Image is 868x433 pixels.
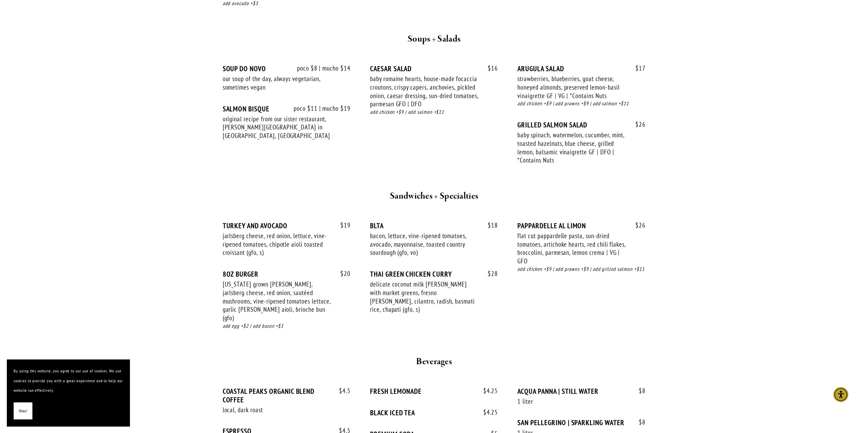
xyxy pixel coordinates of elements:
[517,221,645,230] div: PAPPARDELLE AL LIMON
[332,387,351,395] span: 4.5
[635,221,639,229] span: $
[223,105,351,113] div: SALMON BISQUE
[235,32,633,46] h2: Soups + Salads
[517,131,626,165] div: baby spinach, watermelon, cucumber, mint, toasted hazelnuts, blue cheese, grilled lemon, balsamic...
[370,75,479,108] div: baby romaine hearts, house-made focaccia croutons, crispy capers, anchovies, pickled onion, caesa...
[517,387,645,396] div: ACQUA PANNA | STILL WATER
[833,387,848,402] div: Accessibility Menu
[223,232,331,257] div: jarlsberg cheese, red onion, lettuce, vine-ripened tomatoes, chipotle aioli toasted croissant (gf...
[483,408,486,416] span: $
[340,221,344,229] span: $
[223,270,351,278] div: 8OZ BURGER
[632,418,646,426] span: 8
[14,402,32,420] button: Okay!
[223,387,351,404] div: COASTAL PEAKS ORGANIC BLEND COFFEE
[517,418,645,427] div: SAN PELLEGRINO | SPARKLING WATER
[517,397,626,406] div: 1 liter
[488,64,491,72] span: $
[235,189,633,203] h2: Sandwiches + Specialties
[639,418,642,426] span: $
[223,221,351,230] div: TURKEY AND AVOCADO
[488,221,491,229] span: $
[223,406,331,414] div: local, dark roast
[370,108,498,116] div: add chicken +$9 | add salmon +$11
[14,366,123,396] p: By using this website, you agree to our use of cookies. We use cookies to provide you with a grea...
[370,408,498,417] div: BLACK ICED TEA
[223,322,351,330] div: add egg +$2 | add bacon +$3
[517,100,645,108] div: add chicken +$9 | add prawns +$9 | add salmon +$11
[629,64,646,72] span: 17
[488,269,491,278] span: $
[290,64,351,72] span: poco $8 | mucho $14
[517,265,645,273] div: add chicken +$9 | add prawns +$9 | add grilled salmon +$11
[476,387,498,395] span: 4.25
[334,270,351,278] span: 20
[517,64,645,73] div: ARUGULA SALAD
[223,280,331,322] div: [US_STATE] grown [PERSON_NAME], jarlsberg cheese, red onion, sautéed mushrooms, vine-ripened toma...
[517,75,626,100] div: strawberries, blueberries, goat cheese, honeyed almonds, preserved lemon-basil vinaigrette GF | V...
[481,270,498,278] span: 28
[639,387,642,395] span: $
[635,64,639,72] span: $
[19,406,27,416] span: Okay!
[517,232,626,265] div: flat cut pappardelle pasta, sun-dried tomatoes, artichoke hearts, red chili flakes, broccolini, p...
[481,221,498,229] span: 18
[517,121,645,129] div: GRILLED SALMON SALAD
[235,355,633,369] h2: Beverages
[223,115,331,140] div: original recipe from our sister restaurant, [PERSON_NAME][GEOGRAPHIC_DATA] in [GEOGRAPHIC_DATA], ...
[632,387,646,395] span: 8
[340,269,344,278] span: $
[629,121,646,128] span: 26
[223,64,351,73] div: SOUP DO NOVO
[370,232,479,257] div: bacon, lettuce, vine-ripened tomatoes, avocado, mayonnaise, toasted country sourdough (gfo, vo)
[287,105,351,112] span: poco $11 | mucho $19
[629,221,646,229] span: 26
[370,387,498,396] div: FRESH LEMONADE
[370,221,498,230] div: BLTA
[223,75,331,91] div: our soup of the day, always vegetarian, sometimes vegan
[483,387,486,395] span: $
[370,64,498,73] div: CAESAR SALAD
[370,270,498,278] div: THAI GREEN CHICKEN CURRY
[334,221,351,229] span: 19
[481,64,498,72] span: 16
[370,280,479,314] div: delicate coconut milk [PERSON_NAME] with market greens, fresno [PERSON_NAME], cilantro, radish, b...
[339,387,342,395] span: $
[476,408,498,416] span: 4.25
[7,359,130,426] section: Cookie banner
[635,120,639,128] span: $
